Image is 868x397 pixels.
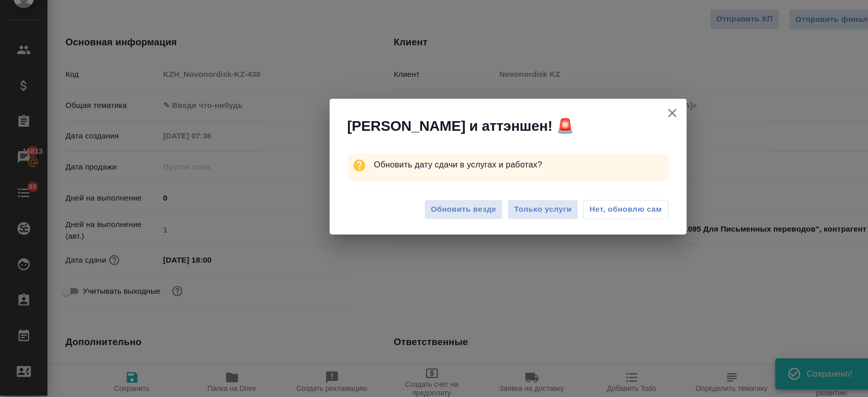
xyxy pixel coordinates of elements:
[434,226,494,244] button: Только услуги
[439,230,489,241] span: Только услуги
[297,156,491,172] span: [PERSON_NAME] и аттэншен! 🚨
[368,230,424,241] span: Обновить везде
[498,227,572,243] button: Нет, обновлю сам
[319,187,571,206] p: Обновить дату сдачи в услугах и работах?
[504,230,566,240] span: Нет, обновлю сам
[363,226,430,244] button: Обновить везде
